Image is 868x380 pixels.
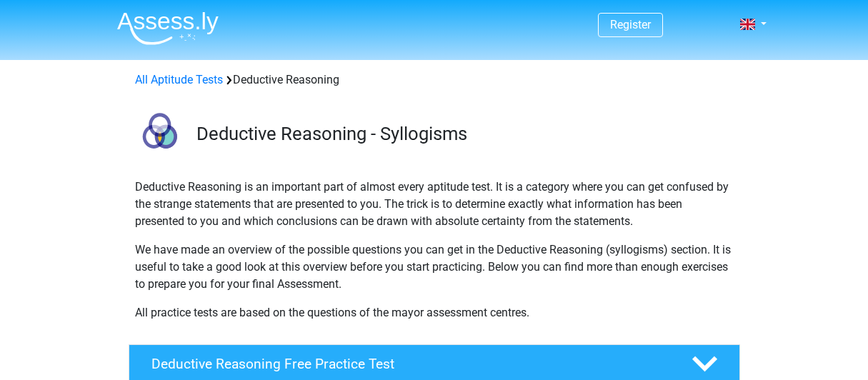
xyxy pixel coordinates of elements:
h3: Deductive Reasoning - Syllogisms [196,123,729,145]
a: All Aptitude Tests [135,73,223,86]
p: All practice tests are based on the questions of the mayor assessment centres. [135,304,734,321]
a: Register [610,18,651,31]
img: deductive reasoning [129,106,190,166]
div: Deductive Reasoning [129,71,739,89]
p: Deductive Reasoning is an important part of almost every aptitude test. It is a category where yo... [135,179,734,230]
img: Assessly [117,11,219,45]
h4: Deductive Reasoning Free Practice Test [151,356,669,372]
p: We have made an overview of the possible questions you can get in the Deductive Reasoning (syllog... [135,241,734,293]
